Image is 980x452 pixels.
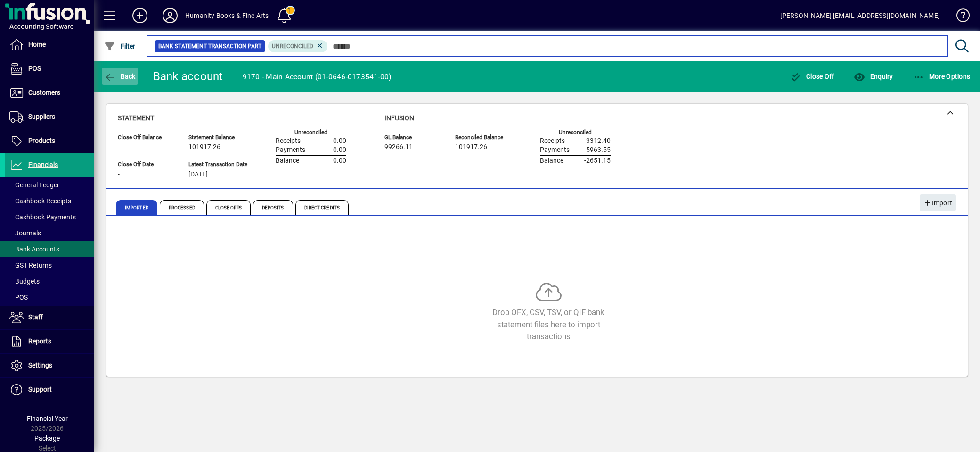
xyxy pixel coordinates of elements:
[949,2,968,33] a: Knowledge Base
[28,385,52,393] span: Support
[5,257,94,273] a: GST Returns
[206,200,251,215] span: Close Offs
[188,134,247,141] span: Statement Balance
[253,200,293,215] span: Deposits
[188,143,220,151] span: 101917.26
[28,113,55,120] span: Suppliers
[9,213,76,221] span: Cashbook Payments
[455,134,512,141] span: Reconciled Balance
[559,129,592,135] label: Unreconciled
[333,146,346,154] span: 0.00
[276,146,305,154] span: Payments
[28,313,43,321] span: Staff
[188,161,247,167] span: Latest Transaction Date
[5,33,94,57] a: Home
[540,137,565,145] span: Receipts
[27,415,68,422] span: Financial Year
[118,134,174,141] span: Close Off Balance
[5,306,94,329] a: Staff
[9,229,41,237] span: Journals
[478,307,619,343] div: Drop OFX, CSV, TSV, or QIF bank statement files here to import transactions
[28,65,41,72] span: POS
[5,241,94,257] a: Bank Accounts
[104,42,136,50] span: Filter
[384,134,441,141] span: GL Balance
[455,143,487,151] span: 101917.26
[5,289,94,305] a: POS
[28,361,52,369] span: Settings
[384,143,413,151] span: 99266.11
[5,378,94,402] a: Support
[28,41,46,48] span: Home
[188,171,208,178] span: [DATE]
[9,293,28,301] span: POS
[155,7,185,24] button: Profile
[780,8,940,23] div: [PERSON_NAME] [EMAIL_ADDRESS][DOMAIN_NAME]
[5,105,94,129] a: Suppliers
[28,337,51,345] span: Reports
[5,129,94,153] a: Products
[5,330,94,353] a: Reports
[788,68,837,85] button: Close Off
[9,245,59,253] span: Bank Accounts
[118,161,174,167] span: Close Off Date
[5,354,94,377] a: Settings
[9,181,59,189] span: General Ledger
[851,68,895,85] button: Enquiry
[854,73,893,80] span: Enquiry
[94,68,146,85] app-page-header-button: Back
[185,8,269,23] div: Humanity Books & Fine Arts
[160,200,204,215] span: Processed
[333,157,346,165] span: 0.00
[923,195,952,211] span: Import
[276,137,301,145] span: Receipts
[243,69,392,84] div: 9170 - Main Account (01-0646-0173541-00)
[118,171,120,178] span: -
[540,146,570,154] span: Payments
[118,143,120,151] span: -
[586,137,611,145] span: 3312.40
[272,43,313,50] span: Unreconciled
[5,209,94,225] a: Cashbook Payments
[153,69,223,84] div: Bank account
[158,42,261,51] span: Bank Statement Transaction Part
[920,194,956,211] button: Import
[5,225,94,241] a: Journals
[584,157,611,165] span: -2651.15
[28,89,60,96] span: Customers
[34,435,60,442] span: Package
[9,277,40,285] span: Budgets
[5,81,94,105] a: Customers
[125,7,155,24] button: Add
[9,197,71,205] span: Cashbook Receipts
[5,177,94,193] a: General Ledger
[102,68,138,85] button: Back
[104,73,136,80] span: Back
[790,73,834,80] span: Close Off
[333,137,346,145] span: 0.00
[276,157,299,165] span: Balance
[586,146,611,154] span: 5963.55
[5,273,94,289] a: Budgets
[913,73,971,80] span: More Options
[540,157,563,165] span: Balance
[294,129,327,135] label: Unreconciled
[5,57,94,81] a: POS
[116,200,157,215] span: Imported
[28,137,55,144] span: Products
[911,68,973,85] button: More Options
[9,261,52,269] span: GST Returns
[102,38,138,55] button: Filter
[5,193,94,209] a: Cashbook Receipts
[28,161,58,168] span: Financials
[295,200,349,215] span: Direct Credits
[268,40,328,52] mat-chip: Reconciliation Status: Unreconciled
